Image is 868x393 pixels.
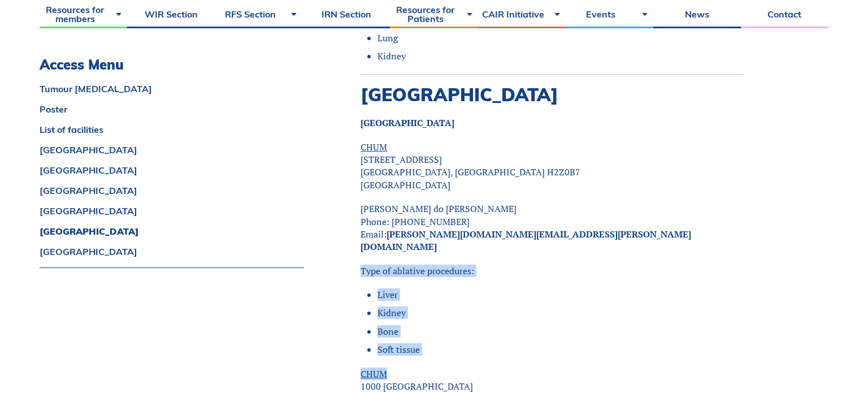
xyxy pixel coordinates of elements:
[40,105,304,114] a: Poster
[377,343,744,356] li: Soft tissue
[361,141,387,153] span: CHUM
[40,125,304,134] a: List of facilities
[40,206,304,215] a: [GEOGRAPHIC_DATA]
[361,84,744,105] h2: [GEOGRAPHIC_DATA]
[361,228,691,253] a: [PERSON_NAME][DOMAIN_NAME][EMAIL_ADDRESS][PERSON_NAME][DOMAIN_NAME]
[361,202,744,253] p: [PERSON_NAME] do [PERSON_NAME] Phone: [PHONE_NUMBER] Email:
[361,265,744,277] p: Type of ablative procedures:
[361,368,387,380] span: CHUM
[40,57,304,73] h3: Access Menu
[40,247,304,256] a: [GEOGRAPHIC_DATA]
[377,288,744,301] li: Liver
[361,116,454,129] strong: [GEOGRAPHIC_DATA]
[377,50,744,62] li: Kidney
[40,145,304,154] a: [GEOGRAPHIC_DATA]
[377,325,744,338] li: Bone
[40,84,304,93] a: Tumour [MEDICAL_DATA]
[40,227,304,236] a: [GEOGRAPHIC_DATA]
[40,166,304,175] a: [GEOGRAPHIC_DATA]
[361,141,744,192] p: [STREET_ADDRESS] [GEOGRAPHIC_DATA], [GEOGRAPHIC_DATA] H2Z0B7 [GEOGRAPHIC_DATA]
[377,32,744,44] li: Lung
[377,306,744,319] li: Kidney
[40,186,304,195] a: [GEOGRAPHIC_DATA]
